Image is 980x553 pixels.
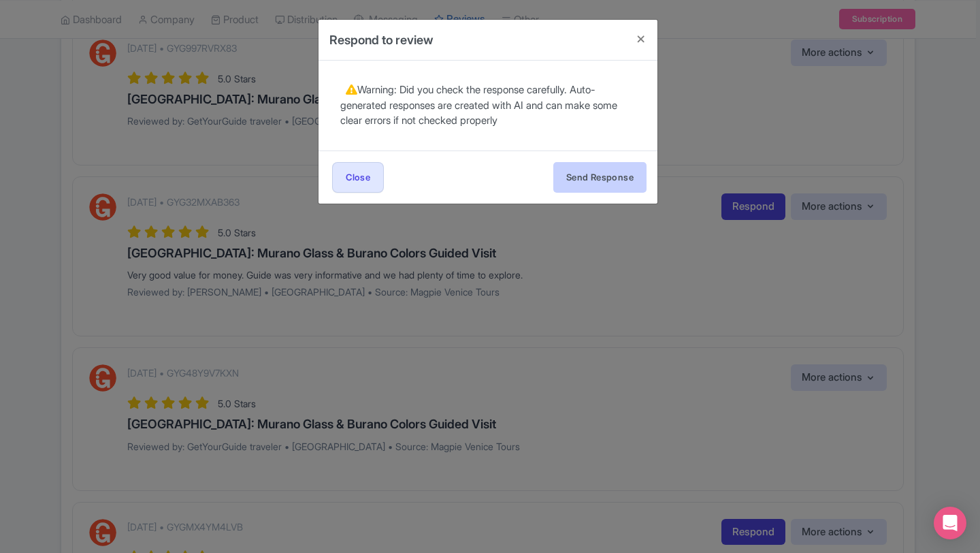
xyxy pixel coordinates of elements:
div: Warning: Did you check the response carefully. Auto-generated responses are created with AI and c... [340,82,636,129]
h4: Respond to review [329,31,434,49]
button: Close [625,20,657,59]
div: Open Intercom Messenger [934,507,966,539]
button: Send Response [553,162,647,193]
a: Close [332,162,384,193]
